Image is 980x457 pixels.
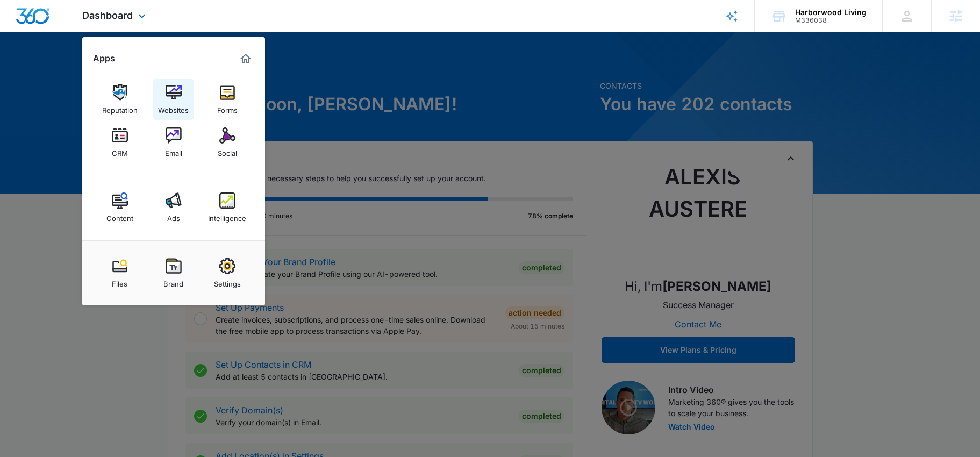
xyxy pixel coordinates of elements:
[208,209,246,223] div: Intelligence
[153,79,194,120] a: Websites
[207,187,248,228] a: Intelligence
[207,253,248,294] a: Settings
[106,209,133,223] div: Content
[237,50,254,67] a: Marketing 360® Dashboard
[102,101,138,115] div: Reputation
[112,144,128,158] div: CRM
[207,122,248,163] a: Social
[99,79,140,120] a: Reputation
[153,253,194,294] a: Brand
[214,274,241,288] div: Settings
[795,17,867,24] div: account id
[167,209,180,223] div: Ads
[207,79,248,120] a: Forms
[165,144,182,158] div: Email
[82,10,133,21] span: Dashboard
[163,274,183,288] div: Brand
[218,144,237,158] div: Social
[99,253,140,294] a: Files
[93,53,115,63] h2: Apps
[99,187,140,228] a: Content
[158,101,189,115] div: Websites
[153,187,194,228] a: Ads
[99,122,140,163] a: CRM
[112,274,127,288] div: Files
[153,122,194,163] a: Email
[217,101,238,115] div: Forms
[795,8,867,17] div: account name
